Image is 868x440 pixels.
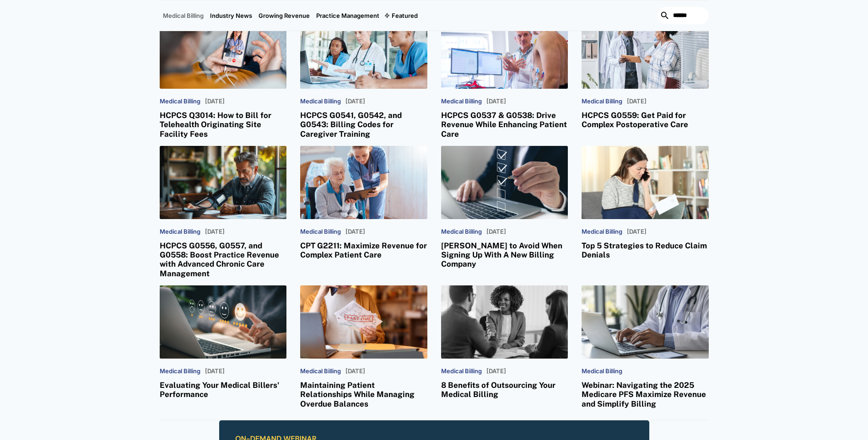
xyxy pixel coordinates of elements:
a: Medical Billing[DATE]HCPCS G0537 & G0538: Drive Revenue While Enhancing Patient Care [441,16,568,139]
p: Medical Billing [582,368,622,375]
p: [DATE] [205,228,225,236]
p: [DATE] [627,228,647,236]
h3: HCPCS G0541, G0542, and G0543: Billing Codes for Caregiver Training [300,111,427,139]
h3: [PERSON_NAME] to Avoid When Signing Up With A New Billing Company [441,241,568,269]
p: Medical Billing [441,98,482,105]
p: Medical Billing [582,228,622,236]
p: Medical Billing [300,228,341,236]
p: [DATE] [627,98,647,105]
a: Medical Billing[DATE]HCPCS G0559: Get Paid for Complex Postoperative Care [582,16,709,129]
h3: Evaluating Your Medical Billers' Performance [160,381,287,399]
p: [DATE] [486,98,506,105]
div: Featured [383,0,421,31]
p: [DATE] [345,228,365,236]
p: Medical Billing [441,368,482,375]
a: Medical Billing [160,0,207,31]
a: Medical BillingWebinar: Navigating the 2025 Medicare PFS Maximize Revenue and Simplify Billing [582,285,709,408]
h3: HCPCS G0559: Get Paid for Complex Postoperative Care [582,111,709,129]
h3: HCPCS G0537 & G0538: Drive Revenue While Enhancing Patient Care [441,111,568,139]
p: [DATE] [486,368,506,375]
a: Medical Billing[DATE]8 Benefits of Outsourcing Your Medical Billing [441,285,568,399]
p: Medical Billing [582,98,622,105]
p: Medical Billing [160,368,200,375]
a: Industry News [207,0,255,31]
p: [DATE] [345,98,365,105]
p: Medical Billing [160,98,200,105]
p: [DATE] [205,98,225,105]
p: Medical Billing [300,368,341,375]
h3: Maintaining Patient Relationships While Managing Overdue Balances [300,381,427,408]
h3: HCPCS Q3014: How to Bill for Telehealth Originating Site Facility Fees [160,111,287,139]
a: Medical Billing[DATE][PERSON_NAME] to Avoid When Signing Up With A New Billing Company [441,146,568,269]
div: Featured [392,12,418,19]
p: [DATE] [345,368,365,375]
p: [DATE] [205,368,225,375]
a: Practice Management [313,0,383,31]
a: Medical Billing[DATE]HCPCS G0556, G0557, and G0558: Boost Practice Revenue with Advanced Chronic ... [160,146,287,278]
a: Medical Billing[DATE]Evaluating Your Medical Billers' Performance [160,285,287,399]
p: Medical Billing [441,228,482,236]
p: Medical Billing [300,98,341,105]
a: Medical Billing[DATE]Maintaining Patient Relationships While Managing Overdue Balances [300,285,427,408]
p: [DATE] [486,228,506,236]
h3: CPT G2211: Maximize Revenue for Complex Patient Care [300,241,427,260]
h3: Webinar: Navigating the 2025 Medicare PFS Maximize Revenue and Simplify Billing [582,381,709,408]
h3: Top 5 Strategies to Reduce Claim Denials [582,241,709,260]
a: Medical Billing[DATE]CPT G2211: Maximize Revenue for Complex Patient Care [300,146,427,259]
h3: HCPCS G0556, G0557, and G0558: Boost Practice Revenue with Advanced Chronic Care Management [160,241,287,279]
h3: 8 Benefits of Outsourcing Your Medical Billing [441,381,568,399]
a: Medical Billing[DATE]HCPCS G0541, G0542, and G0543: Billing Codes for Caregiver Training [300,16,427,139]
p: Medical Billing [160,228,200,236]
a: Growing Revenue [255,0,313,31]
a: Medical Billing[DATE]HCPCS Q3014: How to Bill for Telehealth Originating Site Facility Fees [160,16,287,139]
a: Medical Billing[DATE]Top 5 Strategies to Reduce Claim Denials [582,146,709,259]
